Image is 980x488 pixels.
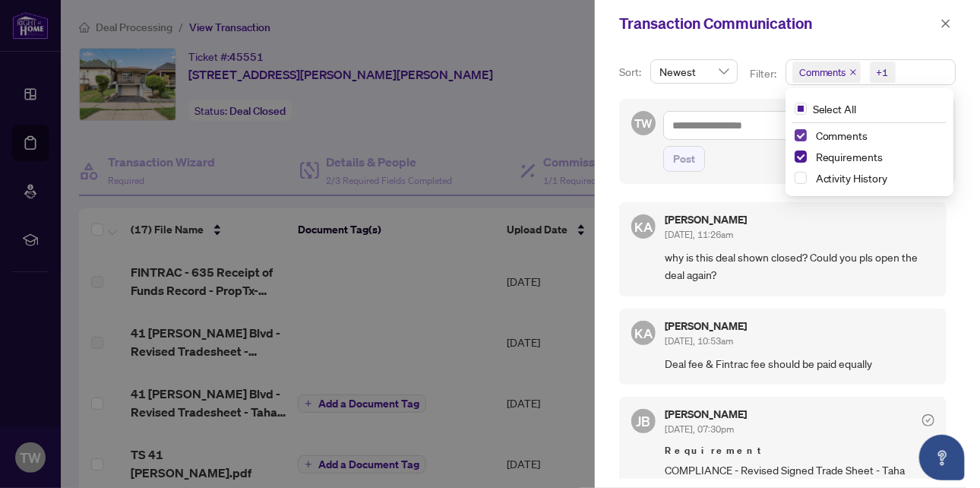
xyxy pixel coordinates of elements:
[795,151,807,163] span: Select Requirements
[665,229,733,240] span: [DATE], 11:26am
[619,64,644,81] p: Sort:
[665,461,934,479] span: COMPLIANCE - Revised Signed Trade Sheet - Taha
[795,172,807,184] span: Select Activity History
[634,322,653,343] span: KA
[665,409,747,420] h5: [PERSON_NAME]
[810,169,944,187] span: Activity History
[665,335,733,347] span: [DATE], 10:53am
[849,68,857,76] span: close
[665,423,734,435] span: [DATE], 07:30pm
[750,65,779,82] p: Filter:
[810,126,944,144] span: Comments
[792,62,861,83] span: Comments
[799,65,846,80] span: Comments
[795,129,807,141] span: Select Comments
[665,443,934,458] span: Requirement
[877,65,889,80] div: +1
[634,216,653,236] span: KA
[816,171,888,185] span: Activity History
[619,12,936,35] div: Transaction Communication
[665,321,747,331] h5: [PERSON_NAME]
[663,146,705,172] button: Post
[659,60,729,83] span: Newest
[665,249,934,284] span: why is this deal shown closed? Could you pls open the deal again?
[807,100,863,117] span: Select All
[665,355,934,372] span: Deal fee & Fintrac fee should be paid equally
[816,128,868,142] span: Comments
[922,414,934,426] span: check-circle
[810,147,944,166] span: Requirements
[940,18,951,29] span: close
[634,114,653,132] span: TW
[919,435,965,480] button: Open asap
[637,410,651,432] span: JB
[816,150,884,163] span: Requirements
[665,214,747,225] h5: [PERSON_NAME]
